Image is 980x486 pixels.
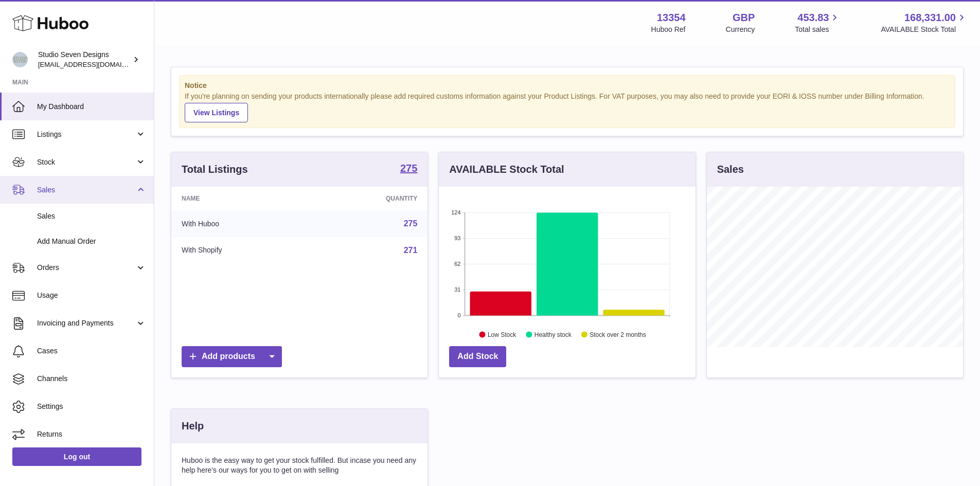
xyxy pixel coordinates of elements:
a: 168,331.00 AVAILABLE Stock Total [881,11,968,34]
span: Orders [37,263,135,273]
text: 0 [458,312,461,318]
th: Quantity [310,187,428,210]
div: Huboo Ref [651,25,686,34]
h3: AVAILABLE Stock Total [449,163,564,176]
div: If you're planning on sending your products internationally please add required customs informati... [185,92,950,122]
p: Huboo is the easy way to get your stock fulfilled. But incase you need any help here's our ways f... [182,456,417,475]
td: With Huboo [171,210,310,237]
div: Studio Seven Designs [38,50,131,69]
span: My Dashboard [37,102,146,112]
th: Name [171,187,310,210]
span: Usage [37,291,146,300]
a: Add products [182,346,282,367]
div: Currency [726,25,755,34]
span: Settings [37,402,146,411]
img: contact.studiosevendesigns@gmail.com [12,52,28,67]
a: 453.83 Total sales [795,11,841,34]
span: Sales [37,211,146,221]
text: 62 [455,261,461,267]
text: 124 [451,209,460,215]
text: 93 [455,235,461,241]
span: Add Manual Order [37,237,146,246]
a: 275 [404,219,418,228]
a: View Listings [185,103,248,122]
span: Total sales [795,25,841,34]
strong: 275 [400,163,417,173]
strong: 13354 [657,11,686,25]
span: Invoicing and Payments [37,318,135,328]
h3: Sales [717,163,744,176]
h3: Total Listings [182,163,248,176]
td: With Shopify [171,237,310,264]
span: Returns [37,429,146,439]
strong: GBP [733,11,755,25]
h3: Help [182,419,204,433]
span: AVAILABLE Stock Total [881,25,968,34]
text: Stock over 2 months [590,331,646,338]
a: 275 [400,163,417,175]
span: Sales [37,185,135,195]
a: 271 [404,246,418,255]
span: Channels [37,374,146,384]
text: 31 [455,286,461,293]
span: 453.83 [797,11,829,25]
text: Healthy stock [534,331,572,338]
span: [EMAIL_ADDRESS][DOMAIN_NAME] [38,60,151,68]
span: Cases [37,346,146,356]
span: Stock [37,157,135,167]
span: 168,331.00 [904,11,956,25]
strong: Notice [185,81,950,91]
text: Low Stock [488,331,516,338]
span: Listings [37,130,135,139]
a: Add Stock [449,346,506,367]
a: Log out [12,447,141,466]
